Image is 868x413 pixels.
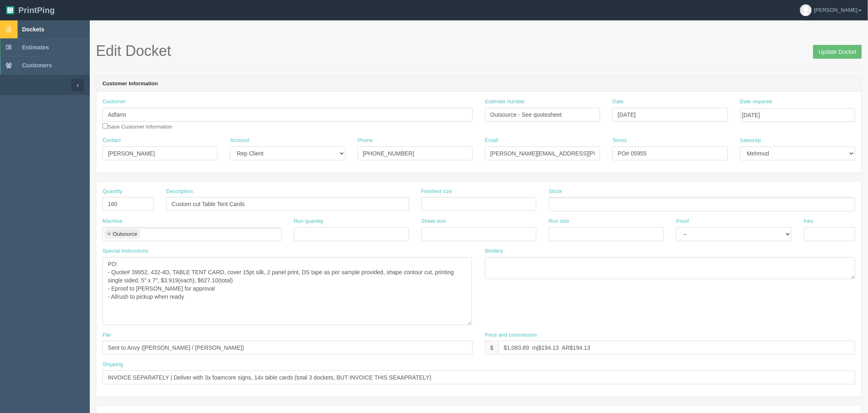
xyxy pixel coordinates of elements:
span: Customers [22,62,52,69]
label: Shipping [102,361,123,369]
label: Stock [549,188,562,195]
img: avatar_default-7531ab5dedf162e01f1e0bb0964e6a185e93c5c22dfe317fb01d7f8cd2b1632c.jpg [800,4,812,16]
label: Terms [612,137,627,144]
label: Email [485,137,499,144]
label: Run size [549,218,570,225]
label: Finished size [421,188,452,195]
h1: Edit Docket [96,43,862,59]
div: Save Customer Information [102,98,473,131]
label: Machine [102,218,122,225]
label: Estimate number [485,98,525,106]
label: Description [166,188,193,195]
label: File [102,331,111,339]
textarea: PO: - Quote# 39952, 432-4D, TABLE TENT CARD, cover 15pt silk, 2 panel print, DS tape as per sampl... [102,257,472,325]
label: Date [612,98,623,106]
input: Update Docket [813,45,862,59]
label: Price and commission [485,331,537,339]
label: Customer [102,98,125,106]
label: Bindery [485,247,503,255]
img: logo-3e63b451c926e2ac314895c53de4908e5d424f24456219fb08d385ab2e579770.png [6,6,14,14]
label: Sheet size [421,218,446,225]
label: Run quantity [294,218,324,225]
label: Inks [804,218,814,225]
label: Salesrep [740,137,761,144]
label: Date required [740,98,772,106]
span: Dockets [22,26,44,33]
label: Contact [102,137,121,144]
div: Outsource [113,231,137,237]
label: Proof [676,218,689,225]
header: Customer Information [96,76,861,92]
div: $ [485,341,499,355]
label: Account [230,137,249,144]
input: Enter customer name [102,108,473,122]
span: Estimates [22,44,49,51]
label: Phone [358,137,373,144]
label: Special instructions [102,247,148,255]
label: Quantity [102,188,122,195]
